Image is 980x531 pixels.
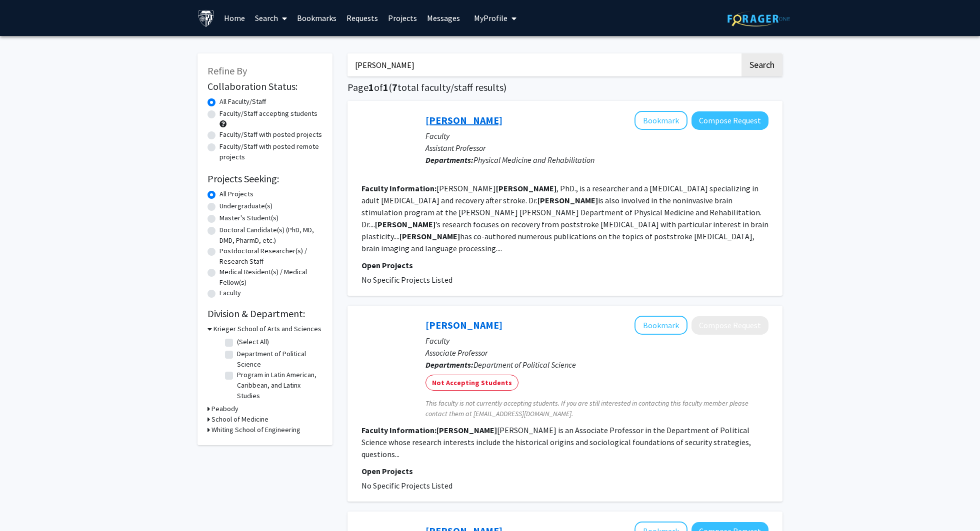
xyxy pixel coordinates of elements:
[207,64,247,77] span: Refine By
[219,0,250,35] a: Home
[425,142,768,154] p: Assistant Professor
[425,130,768,142] p: Faculty
[425,375,518,391] mat-chip: Not Accepting Students
[425,347,768,359] p: Associate Professor
[207,308,322,320] h2: Division & Department:
[219,225,322,246] label: Doctoral Candidate(s) (PhD, MD, DMD, PharmD, etc.)
[347,81,782,93] h1: Page of ( total faculty/staff results)
[361,259,768,271] p: Open Projects
[425,114,502,126] a: [PERSON_NAME]
[237,370,320,401] label: Program in Latin American, Caribbean, and Latinx Studies
[361,183,436,193] b: Faculty Information:
[7,486,42,524] iframe: Chat
[425,155,473,165] b: Departments:
[361,425,436,435] b: Faculty Information:
[361,275,452,285] span: No Specific Projects Listed
[219,267,322,288] label: Medical Resident(s) / Medical Fellow(s)
[425,398,768,419] span: This faculty is not currently accepting students. If you are still interested in contacting this ...
[473,155,594,165] span: Physical Medicine and Rehabilitation
[347,53,740,76] input: Search Keywords
[219,201,272,211] label: Undergraduate(s)
[474,13,507,23] span: My Profile
[361,481,452,491] span: No Specific Projects Listed
[219,141,322,162] label: Faculty/Staff with posted remote projects
[219,189,253,199] label: All Projects
[361,183,768,253] fg-read-more: [PERSON_NAME] , PhD., is a researcher and a [MEDICAL_DATA] specializing in adult [MEDICAL_DATA] a...
[237,349,320,370] label: Department of Political Science
[634,316,687,335] button: Add Sebastian Schmidt to Bookmarks
[219,108,317,119] label: Faculty/Staff accepting students
[383,0,422,35] a: Projects
[250,0,292,35] a: Search
[425,360,473,370] b: Departments:
[691,111,768,130] button: Compose Request to Rajani Sebastian
[634,111,687,130] button: Add Rajani Sebastian to Bookmarks
[213,324,321,334] h3: Krieger School of Arts and Sciences
[537,195,598,205] b: [PERSON_NAME]
[383,81,388,93] span: 1
[496,183,556,193] b: [PERSON_NAME]
[211,414,268,425] h3: School of Medicine
[425,319,502,331] a: [PERSON_NAME]
[219,96,266,107] label: All Faculty/Staff
[375,219,435,229] b: [PERSON_NAME]
[211,404,238,414] h3: Peabody
[473,360,576,370] span: Department of Political Science
[211,425,300,435] h3: Whiting School of Engineering
[219,288,241,298] label: Faculty
[436,425,497,435] b: [PERSON_NAME]
[361,465,768,477] p: Open Projects
[361,425,751,459] fg-read-more: [PERSON_NAME] is an Associate Professor in the Department of Political Science whose research int...
[425,335,768,347] p: Faculty
[727,11,790,26] img: ForagerOne Logo
[341,0,383,35] a: Requests
[207,173,322,185] h2: Projects Seeking:
[368,81,374,93] span: 1
[422,0,465,35] a: Messages
[292,0,341,35] a: Bookmarks
[741,53,782,76] button: Search
[207,80,322,92] h2: Collaboration Status:
[219,129,322,140] label: Faculty/Staff with posted projects
[399,231,460,241] b: [PERSON_NAME]
[392,81,397,93] span: 7
[197,9,215,27] img: Johns Hopkins University Logo
[691,316,768,335] button: Compose Request to Sebastian Schmidt
[219,213,278,223] label: Master's Student(s)
[219,246,322,267] label: Postdoctoral Researcher(s) / Research Staff
[237,337,269,347] label: (Select All)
